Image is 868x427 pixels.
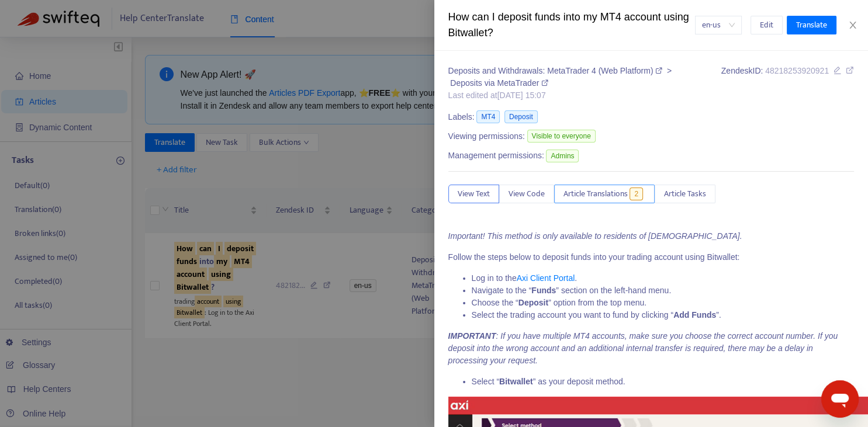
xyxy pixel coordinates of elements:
em: : If you have multiple MT4 accounts, make sure you choose the correct account number. If you depo... [448,331,838,365]
span: Admins [546,150,579,162]
button: Close [845,20,861,31]
button: Article Tasks [655,185,715,203]
button: Translate [787,16,836,34]
li: Choose the “ ” option from the top menu. [472,297,855,309]
span: Management permissions: [448,150,544,162]
button: View Text [448,185,499,203]
span: 48218253920921 [765,66,829,75]
span: Viewing permissions: [448,130,525,143]
li: Navigate to the “ ” section on the left-hand menu. [472,284,855,297]
em: Important! This method is only available to residents of [DEMOGRAPHIC_DATA]. [448,231,742,241]
span: Visible to everyone [527,130,596,143]
iframe: Button to launch messaging window [821,380,859,418]
button: View Code [499,185,554,203]
span: en-us [702,16,735,34]
p: Follow the steps below to deposit funds into your trading account using Bitwallet: [448,251,855,263]
li: Log in to the . [472,272,855,284]
span: Translate [796,19,827,32]
button: Edit [751,16,783,34]
a: Deposits via MetaTrader [450,78,548,88]
a: Axi Client Portal [517,273,575,283]
strong: Add Funds [673,310,716,320]
strong: IMPORTANT [448,331,496,341]
span: Article Tasks [664,188,706,200]
span: View Text [458,188,490,200]
span: MT4 [476,110,500,123]
span: 2 [630,188,643,200]
div: Zendesk ID: [721,65,854,102]
li: Select “ ” as your deposit method. [472,376,855,388]
span: Edit [760,19,773,32]
div: How can I deposit funds into my MT4 account using Bitwallet? [448,9,695,41]
span: Labels: [448,111,475,123]
span: Deposit [504,110,538,123]
strong: Deposit [518,298,548,307]
span: close [848,20,857,30]
div: Last edited at [DATE] 15:07 [448,89,708,102]
a: Deposits and Withdrawals: MetaTrader 4 (Web Platform) [448,66,665,75]
strong: Funds [531,286,556,295]
div: > [448,65,708,89]
span: Article Translations [563,188,628,200]
button: Article Translations2 [554,185,655,203]
strong: Bitwallet [499,377,533,386]
span: View Code [509,188,545,200]
li: Select the trading account you want to fund by clicking “ ”. [472,309,855,321]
